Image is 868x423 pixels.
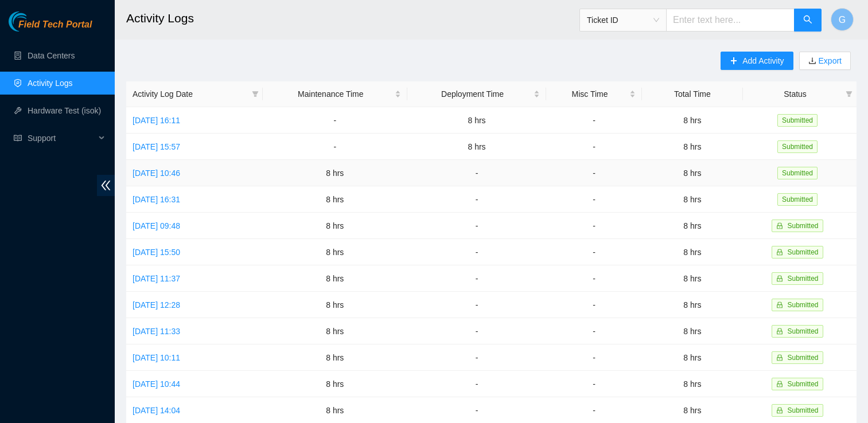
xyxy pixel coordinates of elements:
[263,344,407,371] td: 8 hrs
[587,11,659,29] span: Ticket ID
[776,407,783,414] span: lock
[642,160,743,186] td: 8 hrs
[28,106,101,115] a: Hardware Test (isok)
[787,222,818,230] span: Submitted
[642,81,743,107] th: Total Time
[133,379,180,389] a: [DATE] 10:44
[133,116,180,125] a: [DATE] 16:11
[546,344,641,371] td: -
[787,327,818,335] span: Submitted
[642,265,743,292] td: 8 hrs
[776,249,783,256] span: lock
[133,195,180,204] a: [DATE] 16:31
[133,353,180,362] a: [DATE] 10:11
[642,186,743,213] td: 8 hrs
[666,9,795,32] input: Enter text here...
[263,292,407,318] td: 8 hrs
[263,265,407,292] td: 8 hrs
[776,301,783,308] span: lock
[776,328,783,335] span: lock
[642,213,743,239] td: 8 hrs
[749,88,841,100] span: Status
[843,85,855,103] span: filter
[777,193,818,206] span: Submitted
[642,107,743,134] td: 8 hrs
[777,114,818,127] span: Submitted
[816,56,842,65] a: Export
[263,160,407,186] td: 8 hrs
[407,292,547,318] td: -
[263,186,407,213] td: 8 hrs
[263,239,407,265] td: 8 hrs
[133,327,180,336] a: [DATE] 11:33
[407,107,547,134] td: 8 hrs
[776,354,783,361] span: lock
[263,318,407,344] td: 8 hrs
[787,248,818,256] span: Submitted
[546,107,641,134] td: -
[407,134,547,160] td: 8 hrs
[546,265,641,292] td: -
[546,318,641,344] td: -
[808,57,816,66] span: download
[642,134,743,160] td: 8 hrs
[546,186,641,213] td: -
[407,239,547,265] td: -
[407,160,547,186] td: -
[803,15,812,26] span: search
[28,79,73,88] a: Activity Logs
[794,9,822,32] button: search
[787,301,818,309] span: Submitted
[546,213,641,239] td: -
[263,107,407,134] td: -
[133,88,247,100] span: Activity Log Date
[18,19,92,30] span: Field Tech Portal
[9,21,92,36] a: Akamai TechnologiesField Tech Portal
[642,371,743,397] td: 8 hrs
[133,300,180,310] a: [DATE] 12:28
[407,213,547,239] td: -
[546,134,641,160] td: -
[407,265,547,292] td: -
[642,292,743,318] td: 8 hrs
[787,380,818,388] span: Submitted
[546,239,641,265] td: -
[252,91,259,97] span: filter
[263,371,407,397] td: 8 hrs
[777,140,818,153] span: Submitted
[133,274,180,283] a: [DATE] 11:37
[642,318,743,344] td: 8 hrs
[9,11,58,32] img: Akamai Technologies
[14,134,22,142] span: read
[642,239,743,265] td: 8 hrs
[546,160,641,186] td: -
[407,371,547,397] td: -
[407,318,547,344] td: -
[776,275,783,282] span: lock
[133,169,180,178] a: [DATE] 10:46
[133,406,180,415] a: [DATE] 14:04
[742,54,784,67] span: Add Activity
[799,52,851,70] button: downloadExport
[28,51,75,60] a: Data Centers
[839,13,846,27] span: G
[250,85,261,103] span: filter
[721,52,793,70] button: plusAdd Activity
[546,292,641,318] td: -
[787,406,818,414] span: Submitted
[263,213,407,239] td: 8 hrs
[787,275,818,283] span: Submitted
[642,344,743,371] td: 8 hrs
[730,57,738,66] span: plus
[846,91,853,97] span: filter
[776,222,783,229] span: lock
[263,134,407,160] td: -
[28,127,95,150] span: Support
[831,8,854,31] button: G
[133,248,180,257] a: [DATE] 15:50
[97,175,115,196] span: double-left
[407,186,547,213] td: -
[776,381,783,387] span: lock
[777,167,818,179] span: Submitted
[133,142,180,151] a: [DATE] 15:57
